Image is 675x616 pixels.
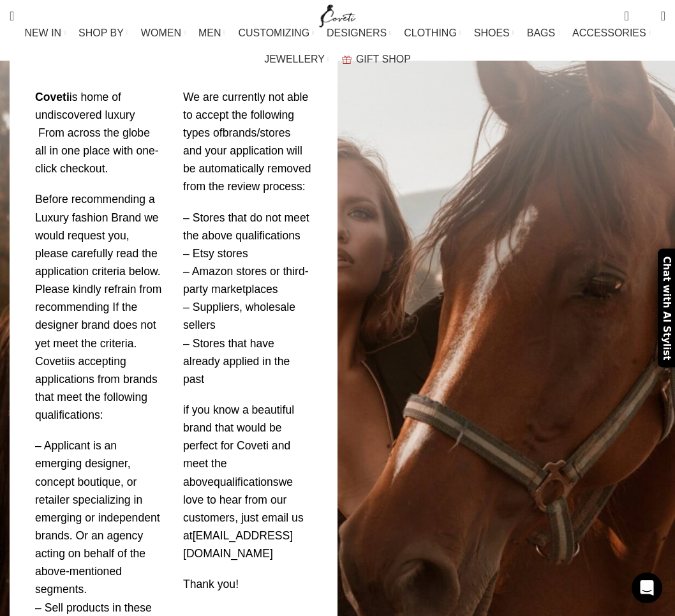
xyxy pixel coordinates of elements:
[183,401,312,562] p: if you know a beautiful brand that would be perfect for Coveti and meet the above we love to hear...
[639,3,651,29] div: My Wishlist
[264,47,329,72] a: JEWELLERY
[327,27,387,39] span: DESIGNERS
[198,20,225,46] a: MEN
[214,476,279,488] a: qualifications
[24,20,66,46] a: NEW IN
[78,27,124,39] span: SHOP BY
[632,573,662,603] div: Open Intercom Messenger
[404,20,461,46] a: CLOTHING
[223,126,257,139] a: brands
[35,88,164,178] p: is home of undiscovered luxury From across the globe all in one place with one-click checkout.
[3,20,672,72] div: Main navigation
[198,27,221,39] span: MEN
[78,20,128,46] a: SHOP BY
[316,10,359,20] a: Site logo
[342,56,352,64] img: GiftBag
[342,47,411,72] a: GIFT SHOP
[404,27,457,39] span: CLOTHING
[141,20,186,46] a: WOMEN
[183,529,293,560] a: [EMAIL_ADDRESS][DOMAIN_NAME]
[572,27,646,39] span: ACCESSORIES
[474,20,514,46] a: SHOES
[356,53,411,65] span: GIFT SHOP
[238,20,314,46] a: CUSTOMIZING
[3,3,20,29] a: Search
[572,20,651,46] a: ACCESSORIES
[527,27,555,39] span: BAGS
[641,13,651,22] span: 0
[183,209,312,388] p: – Stores that do not meet the above qualifications – Etsy stores – Amazon stores or third-party m...
[183,575,312,593] p: Thank you!
[618,3,635,29] a: 0
[35,190,164,424] p: Before recommending a Luxury fashion Brand we would request you, please carefully read the applic...
[24,27,61,39] span: NEW IN
[238,27,309,39] span: CUSTOMIZING
[264,53,325,65] span: JEWELLERY
[35,355,67,368] a: Coveti
[183,88,312,196] p: We are currently not able to accept the following types of /stores and your application will be a...
[474,27,510,39] span: SHOES
[625,6,635,16] span: 0
[527,20,560,46] a: BAGS
[141,27,181,39] span: WOMEN
[35,91,70,103] strong: Coveti
[327,20,391,46] a: DESIGNERS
